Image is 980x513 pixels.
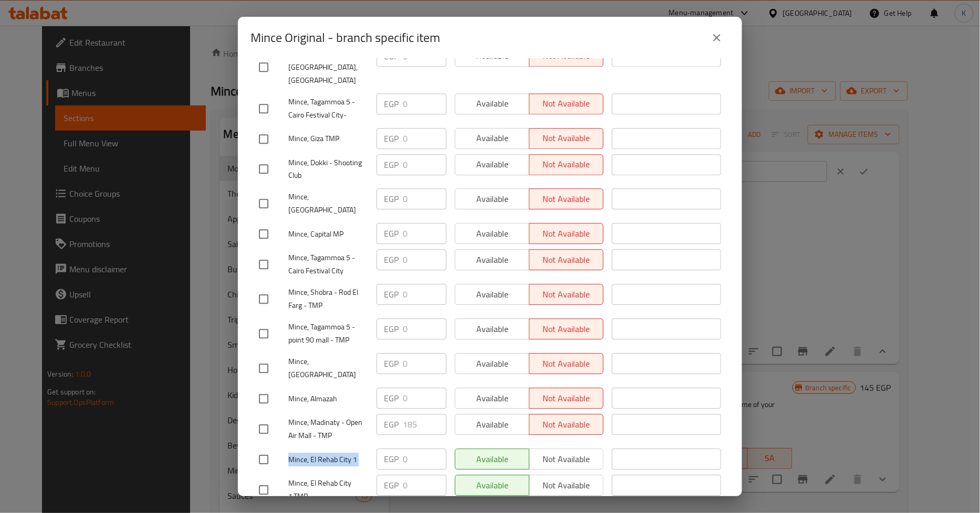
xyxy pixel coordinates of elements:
[403,128,446,149] input: Please enter price
[384,132,399,145] p: EGP
[288,453,368,466] span: Mince, El Rehab City 1
[288,416,368,442] span: Mince, Madinaty - Open Air Mall - TMP
[384,50,399,62] p: EGP
[384,479,399,491] p: EGP
[403,188,446,209] input: Please enter price
[251,29,440,46] h2: Mince Original - branch specific item
[403,353,446,374] input: Please enter price
[288,355,368,381] span: Mince, [GEOGRAPHIC_DATA]
[403,223,446,244] input: Please enter price
[288,286,368,312] span: Mince, Shobra - Rod El Farg - TMP
[403,414,446,435] input: Please enter price
[384,357,399,370] p: EGP
[403,475,446,496] input: Please enter price
[384,288,399,301] p: EGP
[288,251,368,277] span: Mince, Tagammoa 5 - Cairo Festival City
[288,190,368,217] span: Mince, [GEOGRAPHIC_DATA]
[288,392,368,405] span: Mince, Almazah
[288,477,368,503] span: Mince, El Rehab City 1,TMP
[288,48,368,87] span: Mince, [GEOGRAPHIC_DATA],[GEOGRAPHIC_DATA]
[403,154,446,175] input: Please enter price
[384,98,399,110] p: EGP
[403,448,446,469] input: Please enter price
[384,323,399,335] p: EGP
[288,228,368,241] span: Mince, Capital MP
[288,156,368,183] span: Mince, Dokki - Shooting Club
[384,227,399,240] p: EGP
[384,418,399,431] p: EGP
[704,25,729,50] button: close
[384,158,399,171] p: EGP
[384,453,399,465] p: EGP
[403,249,446,270] input: Please enter price
[403,93,446,114] input: Please enter price
[288,95,368,122] span: Mince, Tagammoa 5 - Cairo Festival City-
[288,320,368,347] span: Mince, Tagammoa 5 - point 90 mall - TMP
[384,253,399,266] p: EGP
[403,388,446,409] input: Please enter price
[403,318,446,339] input: Please enter price
[403,284,446,305] input: Please enter price
[384,392,399,404] p: EGP
[288,132,368,145] span: Mince, Giza TMP
[384,193,399,205] p: EGP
